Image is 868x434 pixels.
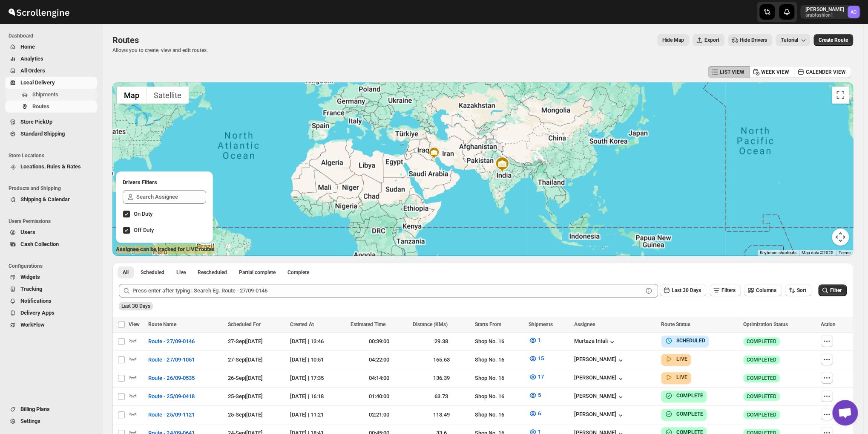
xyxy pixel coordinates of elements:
span: Scheduled [141,269,164,276]
button: Show street map [117,87,147,104]
button: [PERSON_NAME] [574,411,625,420]
button: Billing Plans [5,403,97,415]
button: Settings [5,415,97,427]
button: 6 [523,407,546,420]
span: Locations, Rules & Rates [20,163,81,170]
button: Home [5,41,97,53]
button: Routes [5,101,97,113]
span: Filters [721,287,736,293]
button: Route - 27/09-1051 [143,353,199,367]
button: Keyboard shortcuts [760,250,796,256]
span: Local Delivery [20,79,55,86]
button: Shipments [5,89,97,101]
span: Tutorial [781,37,798,43]
div: 63.73 [413,392,470,401]
span: Map data ©2025 [802,250,834,255]
span: Widgets [20,274,40,280]
span: Route - 26/09-0535 [148,374,194,382]
button: Tracking [5,283,97,295]
img: ScrollEngine [7,1,71,23]
div: Shop No. 16 [475,374,523,382]
span: Route Name [148,321,176,327]
button: [PERSON_NAME] [574,356,625,365]
input: Search Assignee [136,190,206,204]
div: 136.39 [413,374,470,382]
button: [PERSON_NAME] [574,393,625,401]
div: Open chat [832,400,858,425]
span: Filter [830,287,842,293]
span: Standard Shipping [20,130,65,137]
div: 00:39:00 [351,337,408,346]
button: COMPLETE [664,391,703,400]
span: Abizer Chikhly [848,6,859,18]
span: Store PickUp [20,119,52,125]
div: 01:40:00 [351,392,408,401]
button: Route - 27/09-0146 [143,335,199,348]
b: LIVE [676,374,687,380]
button: COMPLETE [664,410,703,418]
button: [PERSON_NAME] [574,374,625,383]
button: 15 [523,352,549,365]
button: Tutorial [776,34,810,46]
div: [DATE] | 10:51 [290,356,345,364]
span: 15 [538,355,544,362]
span: Routes [112,35,139,45]
button: Show satellite imagery [147,87,189,104]
div: [DATE] | 17:35 [290,374,345,382]
span: COMPLETED [747,411,776,418]
span: Live [176,269,186,276]
button: Route - 25/09-1121 [143,408,199,422]
span: Last 30 Days [672,287,701,293]
span: 17 [538,373,544,380]
div: [DATE] | 11:21 [290,411,345,419]
div: 04:14:00 [351,374,408,382]
button: Last 30 Days [660,284,706,296]
button: Route - 26/09-0535 [143,371,199,385]
p: Allows you to create, view and edit routes. [112,47,208,54]
div: Shop No. 16 [475,356,523,364]
span: Route - 25/09-0418 [148,392,194,401]
input: Press enter after typing | Search Eg. Route - 27/09-0146 [132,284,643,298]
text: AC [851,9,857,15]
div: 165.63 [413,356,470,364]
button: Toggle fullscreen view [832,87,849,104]
button: Delivery Apps [5,307,97,319]
div: 29.38 [413,337,470,346]
span: Hide Drivers [740,37,767,43]
button: LIST VIEW [708,66,750,78]
button: Filter [818,284,847,296]
button: Export [693,34,724,46]
span: 27-Sep | [DATE] [228,356,263,363]
span: View [129,321,140,327]
span: Store Locations [9,152,98,159]
span: Users Permissions [9,218,98,225]
button: Shipping & Calendar [5,194,97,205]
button: Locations, Rules & Rates [5,161,97,173]
a: Open this area in Google Maps (opens a new window) [115,245,143,256]
span: Action [821,321,836,327]
button: 1 [523,333,546,347]
span: Routes [32,103,49,110]
b: LIVE [676,356,687,362]
span: Export [704,37,719,43]
button: Route - 25/09-0418 [143,390,199,403]
span: COMPLETED [747,393,776,400]
button: Notifications [5,295,97,307]
span: Assignee [574,321,595,327]
span: Rescheduled [198,269,227,276]
span: Route - 25/09-1121 [148,411,194,419]
span: Tracking [20,286,42,292]
div: 113.49 [413,411,470,419]
label: Assignee can be tracked for LIVE routes [116,245,215,254]
div: 02:21:00 [351,411,408,419]
div: [DATE] | 16:18 [290,392,345,401]
span: Hide Map [662,37,684,43]
span: On Duty [134,211,152,217]
span: COMPLETED [747,356,776,363]
span: Shipments [32,91,58,98]
div: Shop No. 16 [475,411,523,419]
span: Shipping & Calendar [20,196,70,203]
b: COMPLETE [676,411,703,417]
div: 04:22:00 [351,356,408,364]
